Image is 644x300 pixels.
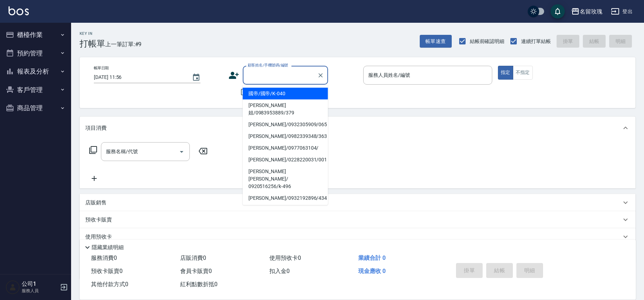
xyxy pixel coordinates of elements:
h2: Key In [80,31,105,36]
img: Person [6,280,20,294]
span: 服務消費 0 [91,255,117,261]
p: 使用預收卡 [85,233,112,241]
div: 使用預收卡 [80,228,635,245]
button: 櫃檯作業 [3,26,68,44]
span: 上一筆訂單:#9 [105,40,142,49]
li: [PERSON_NAME]/0932192896/434 [243,192,328,204]
label: 顧客姓名/手機號碼/編號 [248,63,288,68]
p: 預收卡販賣 [85,216,112,224]
li: [PERSON_NAME]/0228220031/001 [243,154,328,166]
button: 不指定 [513,66,533,80]
span: 連續打單結帳 [521,38,551,45]
span: 其他付款方式 0 [91,281,128,288]
p: 服務人員 [22,288,58,294]
div: 名留玫瑰 [580,7,602,16]
button: 帳單速查 [420,35,452,48]
button: save [551,4,565,18]
span: 紅利點數折抵 0 [180,281,218,288]
span: 結帳前確認明細 [470,38,505,45]
button: 名留玫瑰 [568,4,605,19]
li: [PERSON_NAME]/0977063104/ [243,142,328,154]
span: 使用預收卡 0 [269,255,301,261]
p: 店販銷售 [85,199,107,207]
input: YYYY/MM/DD hh:mm [94,71,185,83]
button: 預約管理 [3,44,68,63]
div: 預收卡販賣 [80,211,635,228]
span: 現金應收 0 [358,268,386,274]
h3: 打帳單 [80,39,105,49]
label: 帳單日期 [94,65,109,71]
span: 業績合計 0 [358,255,386,261]
h5: 公司1 [22,280,58,288]
img: Logo [9,6,29,15]
span: 預收卡販賣 0 [91,268,123,274]
span: 扣入金 0 [269,268,290,274]
li: [PERSON_NAME]/0982339348/363 [243,130,328,142]
li: [PERSON_NAME]/0932305909/065 [243,119,328,130]
button: Clear [316,70,326,80]
button: 商品管理 [3,99,68,117]
span: 店販消費 0 [180,255,206,261]
li: [PERSON_NAME]姐/0983953889/379 [243,100,328,119]
button: Open [176,146,187,157]
button: 客戶管理 [3,81,68,99]
p: 項目消費 [85,124,107,132]
button: Choose date, selected date is 2025-08-19 [188,69,205,86]
p: 隱藏業績明細 [92,244,124,251]
li: [PERSON_NAME]/0922566262/vivi-03031 [243,204,328,223]
li: [PERSON_NAME][PERSON_NAME]/ 0920516256/k-496 [243,166,328,192]
span: 會員卡販賣 0 [180,268,212,274]
li: 國帝/國帝/K-040 [243,88,328,100]
button: 報表及分析 [3,62,68,81]
button: 指定 [498,66,513,80]
div: 項目消費 [80,117,635,139]
div: 店販銷售 [80,194,635,211]
button: 登出 [608,5,635,18]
